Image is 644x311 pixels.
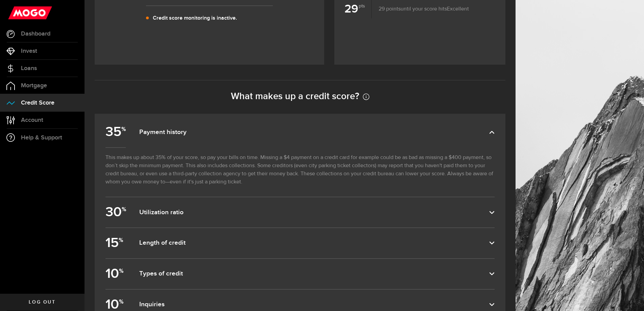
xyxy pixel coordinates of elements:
[153,14,237,22] p: Credit score monitoring is inactive.
[447,6,469,12] span: Excellent
[105,147,495,197] p: This makes up about 35% of your score, so pay your bills on time. Missing a $4 payment on a credi...
[139,270,489,278] dfn: Types of credit
[21,117,43,123] span: Account
[372,5,469,13] p: until your score hits
[21,135,62,141] span: Help & Support
[21,65,37,71] span: Loans
[119,267,123,274] sup: %
[139,239,489,247] dfn: Length of credit
[105,201,127,223] b: 30
[21,100,54,106] span: Credit Score
[21,48,37,54] span: Invest
[21,83,47,89] span: Mortgage
[139,208,489,217] dfn: Utilization ratio
[122,206,126,213] sup: %
[105,121,127,143] b: 35
[95,91,505,102] h2: What makes up a credit score?
[121,126,126,133] sup: %
[105,263,127,285] b: 10
[139,128,489,136] dfn: Payment history
[139,301,489,309] dfn: Inquiries
[119,298,123,305] sup: %
[29,300,55,305] span: Log out
[21,31,50,37] span: Dashboard
[379,6,401,12] span: 29 points
[105,232,127,254] b: 15
[119,237,123,244] sup: %
[5,3,26,23] button: Open LiveChat chat widget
